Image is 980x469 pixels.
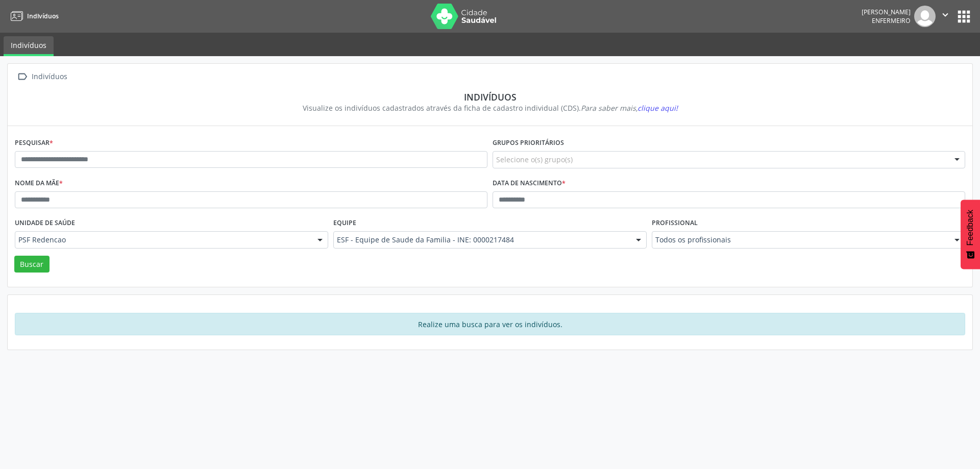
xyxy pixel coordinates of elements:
label: Unidade de saúde [15,215,75,231]
button: Feedback - Mostrar pesquisa [961,200,980,269]
label: Data de nascimento [493,176,566,191]
div: Realize uma busca para ver os indivíduos. [15,313,965,335]
img: img [914,6,936,27]
i:  [940,9,951,20]
div: Visualize os indivíduos cadastrados através da ficha de cadastro individual (CDS). [22,103,958,113]
span: PSF Redencao [18,235,307,245]
div: [PERSON_NAME] [862,8,911,16]
a: Indivíduos [4,36,54,56]
span: Indivíduos [27,12,59,20]
span: Todos os profissionais [655,235,944,245]
label: Profissional [652,215,698,231]
span: Selecione o(s) grupo(s) [496,154,573,165]
label: Pesquisar [15,135,53,151]
i: Para saber mais, [581,103,678,113]
label: Equipe [333,215,356,231]
label: Nome da mãe [15,176,63,191]
a: Indivíduos [7,8,59,24]
a:  Indivíduos [15,69,69,84]
span: ESF - Equipe de Saude da Familia - INE: 0000217484 [337,235,626,245]
div: Indivíduos [30,69,69,84]
span: Feedback [966,210,975,245]
button: apps [955,8,973,26]
span: Enfermeiro [872,16,911,25]
span: clique aqui! [638,103,678,113]
i:  [15,69,30,84]
div: Indivíduos [22,91,958,103]
label: Grupos prioritários [493,135,564,151]
button:  [936,6,955,27]
button: Buscar [14,256,50,273]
